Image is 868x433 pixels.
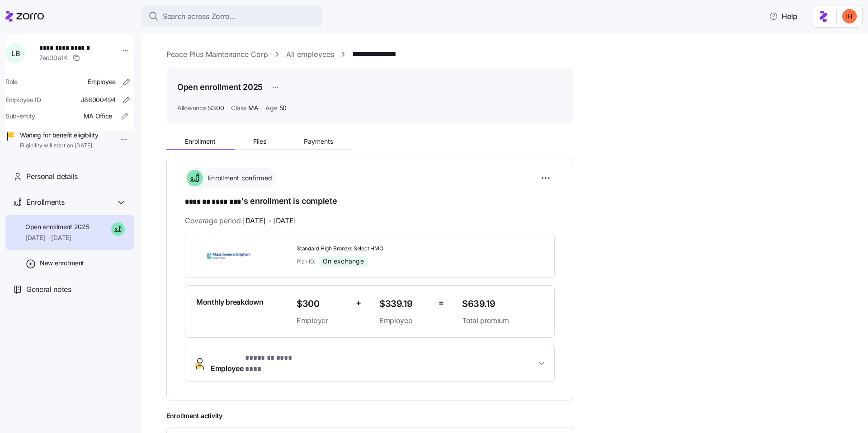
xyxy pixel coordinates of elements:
h1: Open enrollment 2025 [177,81,263,93]
h1: 's enrollment is complete [185,195,555,208]
a: All employees [286,49,334,60]
span: Standard High Bronze: Select HMO [297,245,455,253]
span: Payments [304,138,333,145]
span: Open enrollment 2025 [25,222,89,231]
span: Coverage period [185,215,296,226]
span: Employee [379,315,431,326]
span: [DATE] - [DATE] [25,233,89,242]
span: 7ac00e14 [39,53,67,62]
span: L B [11,50,19,57]
button: Help [762,7,805,25]
img: f3711480c2c985a33e19d88a07d4c111 [842,9,857,24]
span: Personal details [26,171,78,182]
span: Allowance [177,104,206,113]
span: Enrollments [26,197,64,208]
span: = [439,297,444,310]
span: $300 [208,104,224,113]
span: $300 [297,297,349,311]
span: Employee [88,77,116,86]
span: Search across Zorro... [163,11,236,22]
span: [DATE] - [DATE] [243,215,296,226]
span: On exchange [323,257,364,265]
span: Employer [297,315,349,326]
span: Employee ID [5,95,41,104]
span: Monthly breakdown [196,297,264,308]
span: J88000494 [81,95,116,104]
span: Class [231,104,246,113]
span: Age [265,104,277,113]
span: Employee [211,353,305,374]
span: Waiting for benefit eligibility [20,131,98,140]
span: New enrollment [40,259,84,268]
span: 50 [279,104,287,113]
button: Search across Zorro... [141,5,322,27]
span: General notes [26,284,71,295]
span: Eligibility will start on [DATE] [20,142,98,150]
img: Mass General Brigham [196,245,261,266]
span: Plan ID: [297,258,315,265]
span: Help [769,11,797,22]
span: Enrollment confirmed [205,174,272,183]
a: Peace Plus Maintenance Corp [166,49,268,60]
span: Role [5,77,18,86]
span: Total premium [462,315,543,326]
span: Enrollment activity [166,411,573,420]
span: $639.19 [462,297,543,311]
span: Files [253,138,266,145]
span: Enrollment [185,138,216,145]
span: $339.19 [379,297,431,311]
span: MA Office [84,112,112,121]
span: + [356,297,361,310]
span: Sub-entity [5,112,35,121]
span: MA [248,104,258,113]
